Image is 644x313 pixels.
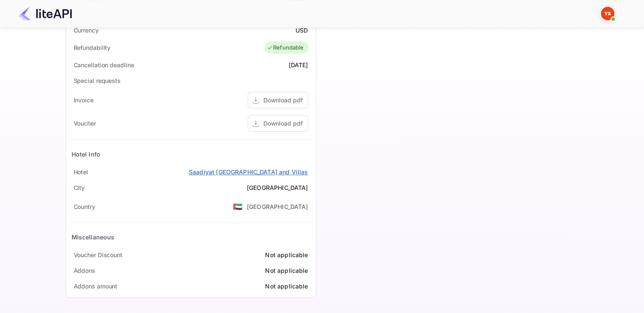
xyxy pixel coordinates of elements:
div: Addons amount [74,282,118,291]
div: Hotel [74,167,88,176]
div: Download pdf [263,96,303,104]
div: Invoice [74,96,94,104]
img: Yandex Support [601,7,614,20]
div: Refundability [74,43,111,52]
div: [GEOGRAPHIC_DATA] [247,202,308,211]
div: Special requests [74,76,121,85]
div: Voucher [74,119,96,128]
div: Voucher Discount [74,250,122,259]
div: City [74,183,85,192]
div: Refundable [267,44,304,52]
div: Download pdf [263,119,303,128]
div: Not applicable [265,250,308,259]
div: Cancellation deadline [74,60,134,69]
div: [DATE] [289,60,308,69]
a: Saadiyat [GEOGRAPHIC_DATA] and Villas [189,167,308,176]
div: Not applicable [265,266,308,275]
div: Miscellaneous [72,233,115,242]
div: Country [74,202,95,211]
div: Not applicable [265,282,308,291]
div: [GEOGRAPHIC_DATA] [247,183,308,192]
div: USD [296,26,308,35]
span: United States [233,199,243,214]
div: Addons [74,266,95,275]
div: Hotel Info [72,150,101,159]
div: Currency [74,26,99,35]
img: LiteAPI Logo [19,7,72,20]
